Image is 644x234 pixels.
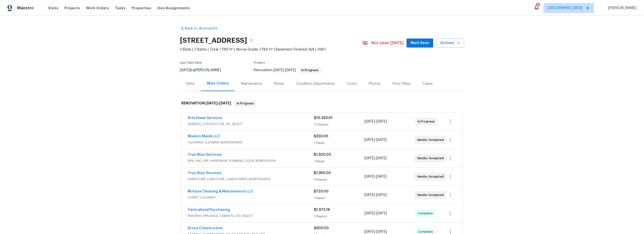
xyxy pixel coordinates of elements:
[606,6,636,11] span: [PERSON_NAME]
[393,81,411,86] div: Floor Plans
[364,192,387,198] span: -
[241,81,262,86] div: Maintenance
[364,156,387,161] span: -
[207,81,229,86] div: Work Orders
[254,61,265,64] span: Project
[417,192,446,198] span: Vendor Accepted
[274,81,284,86] div: Notes
[364,138,375,142] span: [DATE]
[314,177,364,182] div: 3 Repairs
[188,122,314,127] span: GENERAL_CONTRACTOR, OD_SELECT
[371,41,404,46] span: Not seen [DATE]
[64,6,80,11] span: Projects
[376,120,387,123] span: [DATE]
[188,195,314,200] span: CARPET_CLEANING
[115,6,126,10] span: Tasks
[180,68,190,72] span: [DATE]
[188,135,220,138] a: Modern Maids LLC
[188,208,230,212] a: Centralized Purchasing
[180,38,247,43] h2: [STREET_ADDRESS]
[314,116,332,120] span: $10,450.61
[180,95,464,111] div: RENOVATION [DATE]-[DATE]In Progress
[188,171,221,175] a: True-Blue Services
[376,193,387,197] span: [DATE]
[314,190,329,193] span: $720.00
[188,158,314,163] span: BRN_AND_LRR, HANDYMAN, PLUMBING, ODOR_REMEDIATION
[548,6,582,11] span: [GEOGRAPHIC_DATA]
[365,211,387,216] span: -
[364,137,387,142] span: -
[254,68,321,72] span: Renovation
[188,153,221,157] a: True-Blue Services
[365,212,375,215] span: [DATE]
[314,135,328,138] span: $250.00
[299,69,320,72] span: In Progress
[314,196,364,201] div: 1 Repair
[314,226,329,230] span: $300.00
[407,38,433,48] button: Mark Seen
[188,177,314,182] span: HARDSCAPE_LANDSCAPE, LANDSCAPING_MAINTENANCE
[48,6,58,11] span: Visits
[314,171,331,175] span: $1,950.00
[188,140,314,145] span: CLEANING, CLEANING_MAINTENANCE
[365,119,387,124] span: -
[180,47,362,52] span: 3 Beds | 2 Baths | Total: 1789 ft² | Above Grade: 1789 ft² | Basement Finished: N/A | 1980
[285,68,296,72] span: [DATE]
[314,208,330,212] span: $1,973.18
[180,61,202,64] span: Last Visit Date
[206,101,218,105] span: [DATE]
[364,157,375,160] span: [DATE]
[188,213,314,218] span: PAINTING, APPLIANCE, CABINETS, OD_SELECT
[314,122,365,127] div: 21 Repairs
[364,175,375,178] span: [DATE]
[314,140,364,145] div: 1 Repair
[411,40,429,46] span: Mark Seen
[417,137,446,142] span: Vendor Accepted
[180,67,227,73] div: by [PERSON_NAME]
[440,40,460,46] span: Actions
[188,116,222,120] a: Arts Home Services
[364,174,387,179] span: -
[219,101,231,105] span: [DATE]
[186,81,195,86] div: Visits
[188,190,253,193] a: Mi Kasa Cleaning & Maintenance LLC
[376,157,387,160] span: [DATE]
[157,6,190,11] span: Geo Assignments
[314,214,365,219] div: 3 Repairs
[314,153,331,157] span: $1,500.00
[376,138,387,142] span: [DATE]
[365,120,375,123] span: [DATE]
[347,81,357,86] div: Costs
[180,26,228,31] a: Back to all projects
[132,6,151,11] span: Properties
[417,174,446,179] span: Vendor Accepted
[181,100,231,106] h6: RENOVATION
[365,230,375,233] span: [DATE]
[436,38,464,48] button: Actions
[536,3,540,8] div: 1
[376,230,387,233] span: [DATE]
[376,212,387,215] span: [DATE]
[296,81,335,86] div: Condition Adjustments
[235,101,256,106] span: In Progress
[418,119,437,124] span: In Progress
[417,156,446,161] span: Vendor Accepted
[188,226,223,230] a: Droza Construction
[314,159,364,164] div: 1 Repair
[17,6,34,11] span: Maestro
[418,211,435,216] span: Complete
[273,68,284,72] span: [DATE]
[206,101,231,105] span: -
[423,81,433,86] div: Cases
[86,6,109,11] span: Work Orders
[369,81,381,86] div: Photos
[376,175,387,178] span: [DATE]
[364,193,375,197] span: [DATE]
[273,68,296,72] span: -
